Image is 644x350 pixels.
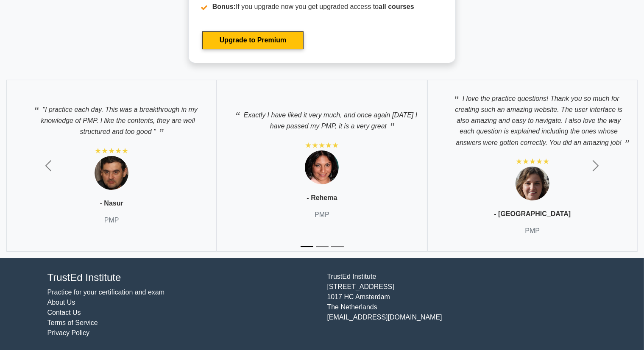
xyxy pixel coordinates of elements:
p: - Nasur [100,198,123,208]
div: TrustEd Institute [STREET_ADDRESS] 1017 HC Amsterdam The Netherlands [EMAIL_ADDRESS][DOMAIN_NAME] [322,272,602,338]
button: Slide 3 [331,242,344,251]
a: Upgrade to Premium [202,31,304,49]
button: Slide 1 [301,242,313,251]
div: ★★★★★ [516,156,549,167]
p: I love the practice questions! Thank you so much for creating such an amazing website. The user i... [436,89,629,148]
p: PMP [104,215,119,225]
div: ★★★★★ [95,146,128,156]
img: Testimonial 3 [516,167,549,200]
a: Terms of Service [47,319,98,326]
img: Testimonial 2 [305,150,339,184]
a: Privacy Policy [47,329,90,336]
p: - [GEOGRAPHIC_DATA] [494,209,571,219]
a: Contact Us [47,309,81,316]
p: PMP [315,210,329,220]
p: "I practice each day. This was a breakthrough in my knowledge of PMP. I like the contents, they a... [15,100,208,137]
div: ★★★★★ [305,140,339,150]
p: - Rehema [307,193,337,203]
img: Testimonial 1 [95,156,128,190]
p: Exactly I have liked it very much, and once again [DATE] I have passed my PMP, it is a very great [226,105,418,132]
a: About Us [47,299,75,306]
button: Slide 2 [316,242,329,251]
p: PMP [525,226,540,236]
a: Practice for your certification and exam [47,289,165,296]
h4: TrustEd Institute [47,272,317,284]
